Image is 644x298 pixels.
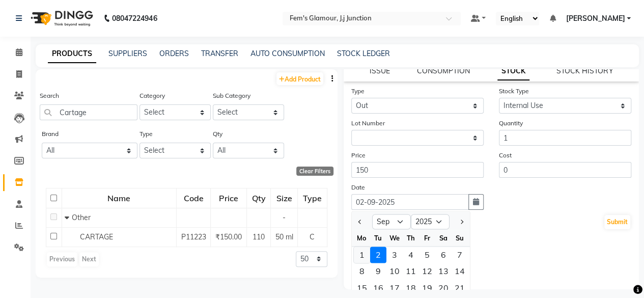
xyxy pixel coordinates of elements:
[351,119,385,128] label: Lot Number
[40,91,59,100] label: Search
[201,49,238,58] a: TRANSFER
[296,167,333,176] div: Clear Filters
[370,230,386,246] div: Tu
[499,119,523,128] label: Quantity
[452,247,468,263] div: 7
[351,183,365,192] label: Date
[213,129,222,139] label: Qty
[411,214,450,230] select: Select year
[354,247,370,263] div: Monday, September 1, 2025
[435,263,452,279] div: Saturday, September 13, 2025
[417,66,470,75] a: CONSUMPTION
[419,247,435,263] div: Friday, September 5, 2025
[276,72,323,85] a: Add Product
[211,189,246,207] div: Price
[452,263,468,279] div: Sunday, September 14, 2025
[215,232,242,241] span: ₹150.00
[435,230,452,246] div: Sa
[403,279,419,295] div: Thursday, September 18, 2025
[419,263,435,279] div: 12
[42,129,59,139] label: Brand
[386,230,403,246] div: We
[48,45,96,63] a: PRODUCTS
[386,247,403,263] div: 3
[354,279,370,295] div: 15
[298,189,326,207] div: Type
[435,279,452,295] div: 20
[356,213,365,230] button: Previous month
[108,49,147,58] a: SUPPLIERS
[337,49,390,58] a: STOCK LEDGER
[419,279,435,295] div: 19
[370,263,386,279] div: Tuesday, September 9, 2025
[72,213,91,222] span: Other
[65,213,72,222] span: Collapse Row
[370,279,386,295] div: 16
[499,87,529,96] label: Stock Type
[403,279,419,295] div: 18
[310,232,315,241] span: C
[247,189,270,207] div: Qty
[370,247,386,263] div: 2
[351,87,365,96] label: Type
[139,129,153,139] label: Type
[386,263,403,279] div: 10
[452,247,468,263] div: Sunday, September 7, 2025
[370,263,386,279] div: 9
[372,214,411,230] select: Select month
[457,213,465,230] button: Next month
[80,232,113,241] span: CARTAGE
[354,230,370,246] div: Mo
[253,232,265,241] span: 110
[63,189,176,207] div: Name
[435,263,452,279] div: 13
[604,215,630,229] button: Submit
[250,49,325,58] a: AUTO CONSUMPTION
[139,91,165,100] label: Category
[403,247,419,263] div: 4
[213,91,250,100] label: Sub Category
[40,104,137,120] input: Search by product name or code
[351,151,366,160] label: Price
[283,213,286,222] span: -
[419,230,435,246] div: Fr
[386,279,403,295] div: Wednesday, September 17, 2025
[403,230,419,246] div: Th
[370,247,386,263] div: Tuesday, September 2, 2025
[556,66,613,75] a: STOCK HISTORY
[177,189,210,207] div: Code
[435,247,452,263] div: 6
[452,279,468,295] div: 21
[497,62,529,80] a: STOCK
[499,151,512,160] label: Cost
[354,247,370,263] div: 1
[354,279,370,295] div: Monday, September 15, 2025
[435,279,452,295] div: Saturday, September 20, 2025
[386,263,403,279] div: Wednesday, September 10, 2025
[275,232,293,241] span: 50 ml
[159,49,189,58] a: ORDERS
[370,279,386,295] div: Tuesday, September 16, 2025
[566,13,625,24] span: [PERSON_NAME]
[354,263,370,279] div: 8
[386,247,403,263] div: Wednesday, September 3, 2025
[354,263,370,279] div: Monday, September 8, 2025
[403,247,419,263] div: Thursday, September 4, 2025
[386,279,403,295] div: 17
[435,247,452,263] div: Saturday, September 6, 2025
[452,230,468,246] div: Su
[26,4,96,33] img: logo
[419,263,435,279] div: Friday, September 12, 2025
[403,263,419,279] div: 11
[112,4,157,33] b: 08047224946
[369,66,389,75] a: ISSUE
[403,263,419,279] div: Thursday, September 11, 2025
[181,232,206,241] span: P11223
[419,247,435,263] div: 5
[419,279,435,295] div: Friday, September 19, 2025
[452,263,468,279] div: 14
[271,189,297,207] div: Size
[452,279,468,295] div: Sunday, September 21, 2025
